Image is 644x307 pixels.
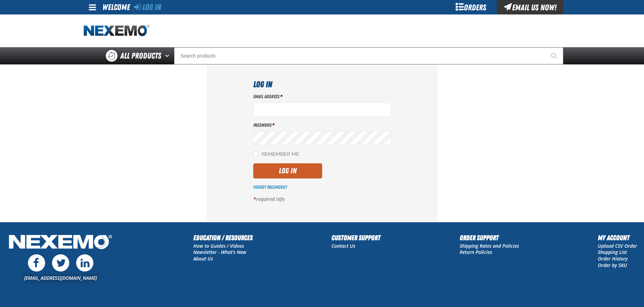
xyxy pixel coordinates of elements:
[546,47,563,64] button: Start Searching
[253,151,299,158] label: Remember Me
[84,25,149,37] a: Home
[460,249,492,255] a: Return Policies
[598,255,628,262] a: Order History
[174,47,563,64] input: Search
[84,25,149,37] img: Nexemo logo
[598,262,627,268] a: Order by SKU
[253,151,259,157] input: Remember Me
[193,233,253,243] h2: Education / Resources
[253,184,287,190] a: Forgot Password?
[253,93,391,100] label: Email Address
[163,47,174,64] button: Open All Products pages
[598,249,627,255] a: Shopping List
[193,249,246,255] a: Newsletter - What's New
[193,243,244,249] a: How to Guides / Videos
[598,243,637,249] a: Upload CSV Order
[460,243,519,249] a: Shipping Rates and Policies
[134,2,161,12] a: Log In
[24,275,97,281] a: [EMAIL_ADDRESS][DOMAIN_NAME]
[253,196,391,203] p: required info
[7,233,114,253] img: Nexemo Logo
[253,163,322,178] button: Log In
[253,122,391,129] label: Password
[253,78,391,91] h1: Log In
[193,255,213,262] a: About Us
[120,50,161,62] span: All Products
[331,243,355,249] a: Contact Us
[460,233,519,243] h2: Order Support
[331,233,380,243] h2: Customer Support
[598,233,637,243] h2: My Account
